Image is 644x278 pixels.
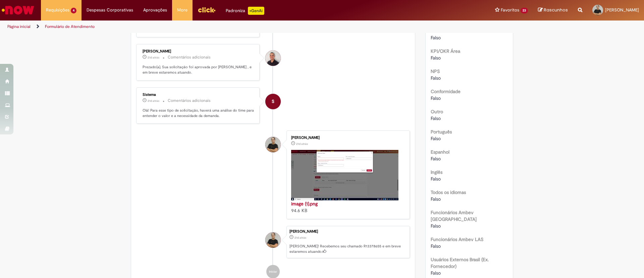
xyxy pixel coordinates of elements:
span: 21d atrás [148,99,159,103]
span: Falso [431,115,441,121]
div: Sistema [143,93,254,97]
p: Prezado(a), Sua solicitação foi aprovada por [PERSON_NAME] , e em breve estaremos atuando. [143,65,254,75]
a: Formulário de Atendimento [45,24,95,29]
a: image (1).png [291,201,318,207]
span: Falso [431,95,441,101]
img: ServiceNow [1,3,35,17]
b: Ganho Financeiro [431,28,468,34]
span: Falso [431,243,441,249]
span: Falso [431,75,441,81]
p: Olá! Para esse tipo de solicitação, haverá uma análise do time para entender o valor e a necessid... [143,108,254,118]
b: Usuários Externos Brasil (Ex. Fornecedor) [431,256,489,269]
span: 21d atrás [148,55,159,59]
div: Rafael Guimaraes Costa Xavier [265,50,281,66]
b: KPI/OKR Área [431,48,460,54]
span: Falso [431,196,441,202]
span: Falso [431,35,441,41]
span: Falso [431,176,441,182]
span: 4 [71,8,76,13]
b: NPS [431,68,440,74]
time: 08/08/2025 10:17:46 [148,99,159,103]
span: Requisições [46,7,69,13]
b: Espanhol [431,149,449,155]
span: Rascunhos [544,7,568,13]
span: 23 [521,8,528,13]
div: [PERSON_NAME] [289,230,406,234]
small: Comentários adicionais [168,54,211,60]
p: +GenAi [248,7,264,15]
span: Falso [431,156,441,162]
b: Todos os idiomas [431,189,466,195]
div: Clara Feris Nogueira [265,232,281,248]
ul: Trilhas de página [5,21,424,33]
time: 08/08/2025 10:16:45 [294,236,306,240]
div: System [265,94,281,109]
div: [PERSON_NAME] [143,49,254,53]
p: [PERSON_NAME]! Recebemos seu chamado R13378655 e em breve estaremos atuando. [289,244,406,254]
div: 94.6 KB [291,200,403,214]
span: Falso [431,223,441,229]
b: Outro [431,109,443,115]
img: click_logo_yellow_360x200.png [198,5,216,15]
time: 08/08/2025 10:26:50 [148,55,159,59]
span: More [177,7,187,13]
small: Comentários adicionais [168,98,211,104]
span: 21d atrás [294,236,306,240]
span: Falso [431,55,441,61]
a: Página inicial [7,24,31,29]
span: Despesas Corporativas [87,7,133,13]
span: Aprovações [143,7,167,13]
div: Padroniza [226,7,264,15]
a: Rascunhos [538,7,568,13]
li: Clara Feris Nogueira [136,226,410,258]
span: Falso [431,135,441,142]
b: Conformidade [431,88,461,94]
b: Funcionários Ambev [GEOGRAPHIC_DATA] [431,209,477,222]
span: Favoritos [501,7,519,13]
b: Inglês [431,169,442,175]
div: [PERSON_NAME] [291,136,403,140]
div: Clara Feris Nogueira [265,137,281,152]
span: S [272,93,274,110]
span: Falso [431,270,441,276]
span: 21d atrás [296,142,308,146]
b: Funcionários Ambev LAS [431,236,483,242]
span: [PERSON_NAME] [605,7,639,13]
b: Português [431,129,452,135]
